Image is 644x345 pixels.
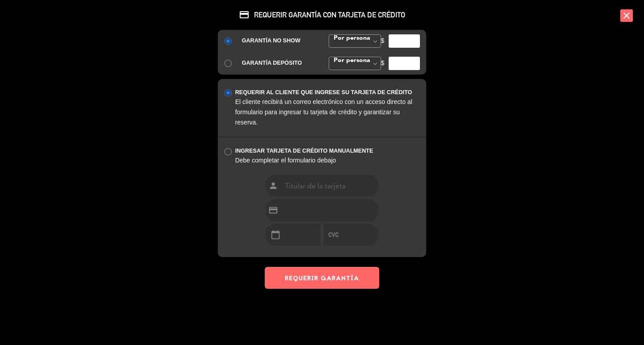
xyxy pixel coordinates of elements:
[265,267,379,289] button: REQUERIR GARANTÍA
[235,155,420,166] div: Debe completar el formulario debajo
[235,97,420,128] div: El cliente recibirá un correo electrónico con un acceso directo al formulario para ingresar tu ta...
[331,35,370,41] span: Por persona
[242,58,315,68] div: GARANTÍA DEPÓSITO
[235,146,420,156] div: INGRESAR TARJETA DE CRÉDITO MANUALMENTE
[242,36,315,46] div: GARANTÍA NO SHOW
[331,57,370,63] span: Por persona
[620,9,633,22] i: close
[381,36,385,46] span: $
[239,9,250,20] i: credit_card
[235,88,420,97] div: REQUERIR AL CLIENTE QUE INGRESE SU TARJETA DE CRÉDITO
[381,58,385,68] span: $
[218,9,426,20] span: REQUERIR GARANTÍA CON TARJETA DE CRÉDITO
